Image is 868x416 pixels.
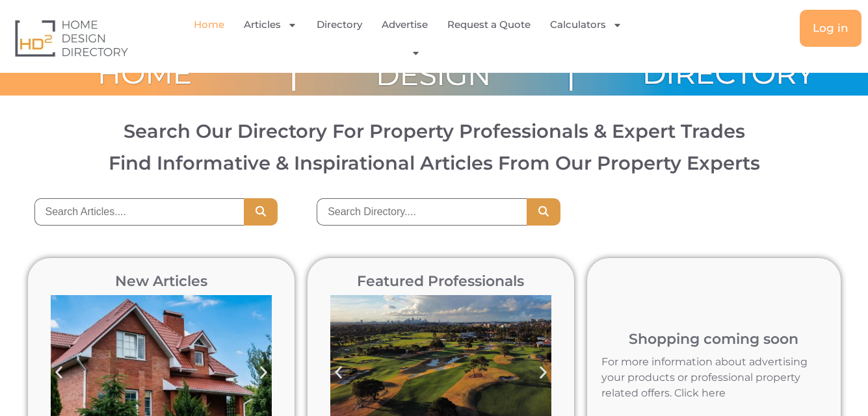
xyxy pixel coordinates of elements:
div: Previous [324,358,353,387]
button: Search [244,198,278,226]
a: Calculators [550,10,622,40]
a: Directory [317,10,362,40]
a: Advertise [382,10,428,40]
a: Log in [800,10,861,47]
a: Home [194,10,224,40]
div: Previous [44,358,73,387]
h2: Search Our Directory For Property Professionals & Expert Trades [21,122,847,140]
input: Search Directory.... [317,198,527,226]
button: Search [527,198,560,226]
span: Log in [813,23,848,34]
a: Request a Quote [447,10,531,40]
div: Next [249,358,278,387]
nav: Menu [178,10,648,66]
h2: New Articles [44,274,278,289]
input: Search Articles.... [34,198,244,226]
h3: Find Informative & Inspirational Articles From Our Property Experts [21,153,847,172]
h2: Featured Professionals [324,274,558,289]
div: Next [529,358,558,387]
a: Articles [244,10,297,40]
